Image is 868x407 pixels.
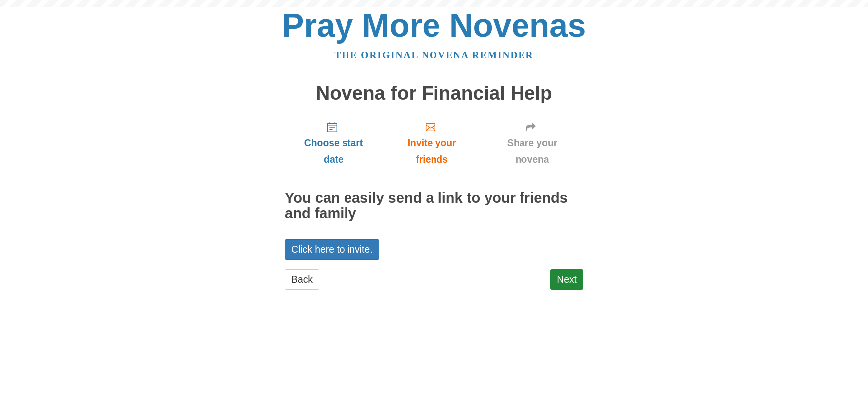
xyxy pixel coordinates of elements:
[295,135,372,168] span: Choose start date
[285,113,382,173] a: Choose start date
[382,113,481,173] a: Invite your friends
[285,239,379,260] a: Click here to invite.
[282,7,586,44] a: Pray More Novenas
[392,135,471,168] span: Invite your friends
[285,269,319,290] a: Back
[550,269,583,290] a: Next
[285,83,583,104] h1: Novena for Financial Help
[335,50,534,60] a: The original novena reminder
[491,135,573,168] span: Share your novena
[481,113,583,173] a: Share your novena
[285,190,583,222] h2: You can easily send a link to your friends and family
